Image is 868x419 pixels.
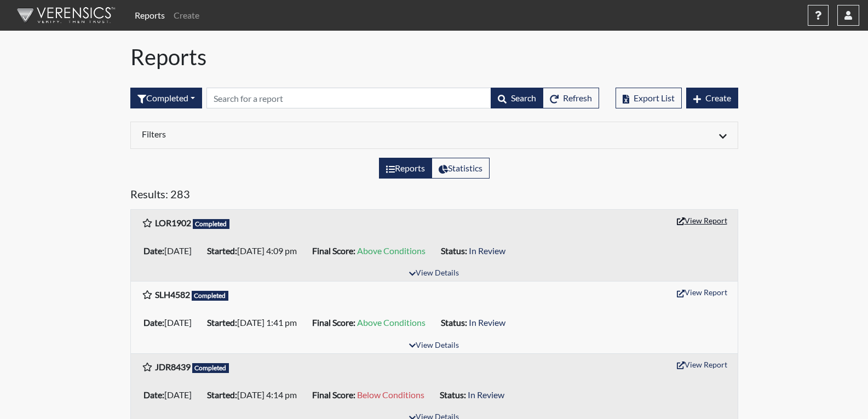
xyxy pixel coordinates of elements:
b: Status: [441,317,467,328]
h1: Reports [130,44,738,70]
li: [DATE] 4:09 pm [203,242,308,260]
h6: Filters [142,129,426,139]
b: SLH4582 [155,289,190,300]
b: Date: [143,245,164,256]
div: Click to expand/collapse filters [134,129,735,142]
span: Search [511,93,536,103]
span: Above Conditions [357,245,426,256]
button: Refresh [543,88,599,108]
b: Status: [441,245,467,256]
span: In Review [469,245,505,256]
button: Create [686,88,738,108]
span: Below Conditions [357,389,424,400]
li: [DATE] 1:41 pm [203,314,308,331]
button: View Details [404,266,464,281]
button: Search [491,88,543,108]
b: Started: [207,389,237,400]
li: [DATE] [139,242,203,260]
li: [DATE] 4:14 pm [203,386,308,404]
b: Final Score: [312,317,355,328]
button: View Details [404,338,464,353]
button: View Report [672,284,732,301]
b: Date: [143,317,164,328]
span: Completed [193,219,230,229]
span: Above Conditions [357,317,426,328]
b: Status: [440,389,466,400]
b: Final Score: [312,245,355,256]
div: Filter by interview status [130,88,202,108]
button: View Report [672,356,732,373]
span: In Review [469,317,505,328]
b: Started: [207,317,237,328]
span: Create [705,93,731,103]
span: Completed [192,363,229,373]
label: View the list of reports [379,158,432,179]
button: Completed [130,88,202,108]
b: LOR1902 [155,217,191,228]
a: Create [169,4,204,26]
span: Completed [192,291,229,301]
b: JDR8439 [155,361,191,372]
b: Started: [207,245,237,256]
b: Date: [143,389,164,400]
b: Final Score: [312,389,355,400]
a: Reports [130,4,169,26]
span: Export List [634,93,675,103]
label: View statistics about completed interviews [432,158,490,179]
button: View Report [672,212,732,229]
li: [DATE] [139,386,203,404]
li: [DATE] [139,314,203,331]
span: In Review [468,389,504,400]
button: Export List [616,88,682,108]
span: Refresh [563,93,592,103]
input: Search by Registration ID, Interview Number, or Investigation Name. [206,88,491,108]
h5: Results: 283 [130,187,738,205]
